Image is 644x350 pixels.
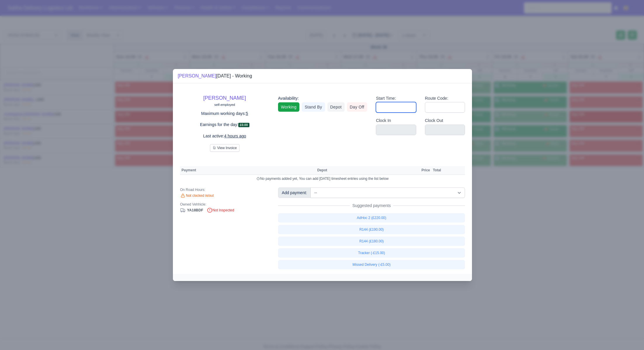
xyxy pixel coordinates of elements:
[180,166,316,175] th: Payment
[278,225,465,234] a: R144 (£190.00)
[376,95,396,102] label: Start Time:
[350,203,393,208] span: Suggested payments
[203,95,246,101] a: [PERSON_NAME]
[278,237,465,246] a: R144 (£180.00)
[278,248,465,258] a: Tracker (-£15.00)
[180,187,269,192] div: On Road Hours:
[376,117,391,124] label: Clock In
[180,202,269,207] div: Owned Vehhicle:
[278,213,465,223] a: AdHoc 2 (£220.00)
[278,260,465,269] a: Missed Delivery (-£5.00)
[180,133,269,139] p: Last active:
[316,166,415,175] th: Depot
[180,193,269,199] div: Not clocked in/out
[238,123,249,127] span: £0.00
[246,111,248,116] u: 5
[178,73,216,78] a: [PERSON_NAME]
[180,175,465,183] td: No payments added yet, You can add [DATE] timesheet entries using the list below
[431,166,442,175] th: Total
[425,95,448,102] label: Route Code:
[278,102,299,112] a: Working
[178,73,252,80] div: [DATE] - Working
[210,144,239,152] button: View Invoice
[278,95,367,102] div: Availability:
[347,102,367,112] a: Day Off
[180,110,269,117] p: Maximum working days:
[302,102,325,112] a: Stand By
[180,121,269,128] p: Earnings for the day:
[180,208,203,212] a: YA18BDF
[224,134,246,138] u: 4 hours ago
[207,208,234,212] span: Not Inspected
[420,166,431,175] th: Price
[214,103,235,106] small: self-employed
[615,322,644,350] iframe: Chat Widget
[327,102,345,112] a: Depot
[425,117,443,124] label: Clock Out
[278,187,311,198] div: Add payment:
